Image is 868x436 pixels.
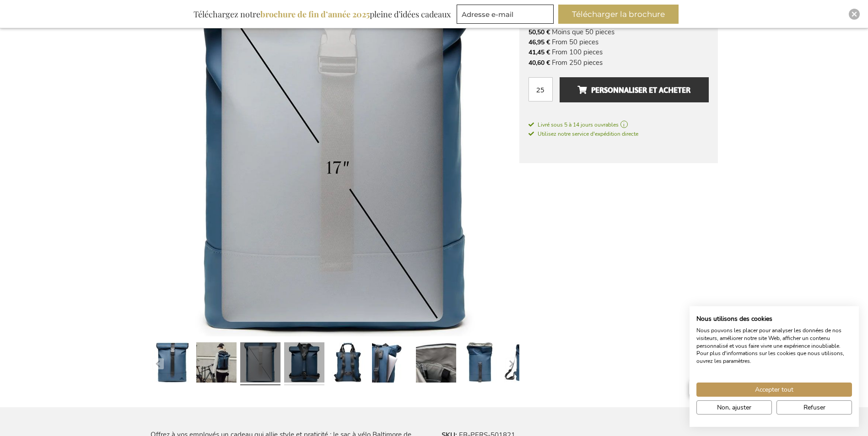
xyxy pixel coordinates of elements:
[528,121,709,129] a: Livré sous 5 à 14 jours ouvrables
[504,339,544,389] a: Personalised Baltimore Bike Bag - Blue
[152,339,193,389] a: Personalised Baltimore Bike Bag - Blue
[852,11,857,17] img: Close
[776,400,852,415] button: Refuser tous les cookies
[528,58,550,67] span: 40,60 €
[528,129,638,138] a: Utilisez notre service d'expédition directe
[558,5,679,24] button: Télécharger la brochure
[528,77,553,101] input: Qté
[196,339,237,389] a: Personalised Baltimore Bike Bag - Blue
[696,383,852,397] button: Accepter tous les cookies
[284,339,324,389] a: Personalised Baltimore Bike Bag - Blue
[416,339,456,389] a: Personalised Baltimore Bike Bag - Blue
[457,5,554,24] input: Adresse e-mail
[328,339,368,389] a: Personalised Baltimore Bike Bag - Blue
[260,9,370,20] b: brochure de fin d’année 2025
[528,28,550,37] span: 50,50 €
[528,58,709,68] li: From 250 pieces
[696,400,772,415] button: Ajustez les préférences de cookie
[577,83,690,97] span: Personnaliser et acheter
[528,47,709,57] li: From 100 pieces
[803,403,825,412] span: Refuser
[528,37,709,47] li: From 50 pieces
[717,403,751,412] span: Non, ajuster
[528,48,550,57] span: 41,45 €
[849,9,860,20] div: Close
[189,5,455,24] div: Téléchargez notre pleine d’idées cadeaux
[755,385,793,394] span: Accepter tout
[528,130,638,138] span: Utilisez notre service d'expédition directe
[560,77,708,102] button: Personnaliser et acheter
[528,38,550,47] span: 46,95 €
[696,327,852,365] p: Nous pouvons les placer pour analyser les données de nos visiteurs, améliorer notre site Web, aff...
[372,339,412,389] a: Personalised Baltimore Bike Bag - Blue
[528,27,709,37] li: Moins que 50 pieces
[460,339,500,389] a: Personalised Baltimore Bike Bag - Blue
[457,5,556,27] form: marketing offers and promotions
[240,339,280,389] a: Personalised Baltimore Bike Bag - Blue
[696,315,852,323] h2: Nous utilisons des cookies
